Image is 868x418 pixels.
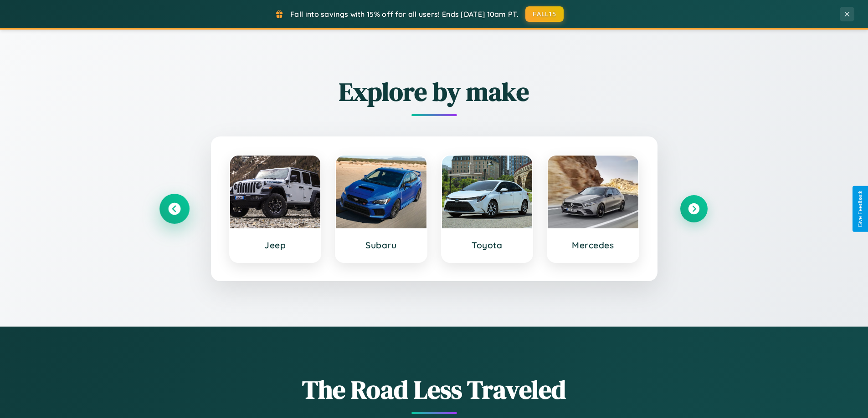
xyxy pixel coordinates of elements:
h1: The Road Less Traveled [161,372,708,407]
button: FALL15 [525,6,564,22]
h3: Jeep [239,240,312,251]
h3: Subaru [345,240,417,251]
div: Give Feedback [857,191,863,227]
h3: Mercedes [557,240,629,251]
h3: Toyota [451,240,524,251]
span: Fall into savings with 15% off for all users! Ends [DATE] 10am PT. [290,10,519,19]
h2: Explore by make [161,74,708,109]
